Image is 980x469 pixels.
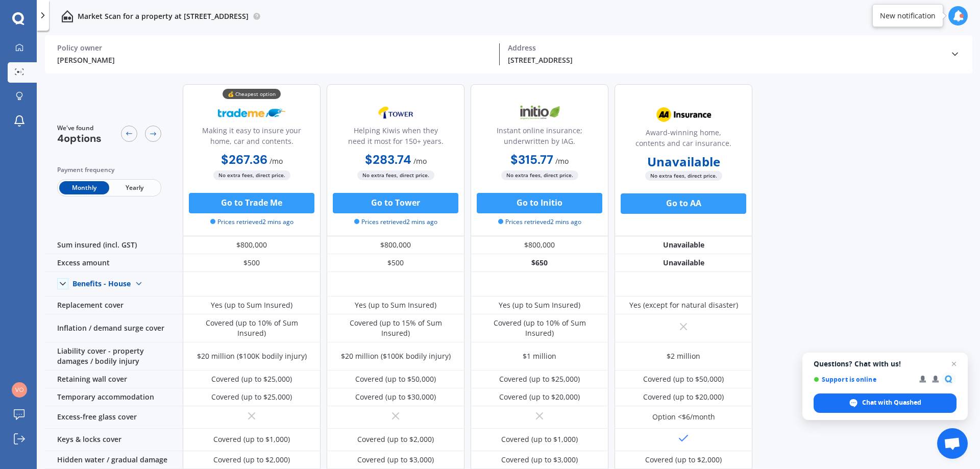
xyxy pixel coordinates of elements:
button: Go to AA [621,193,746,214]
div: Policy owner [57,43,491,53]
span: Monthly [59,181,109,194]
div: Temporary accommodation [45,388,183,406]
span: No extra fees, direct price. [501,170,578,180]
div: Covered (up to 15% of Sum Insured) [334,318,457,338]
span: / mo [555,156,569,166]
span: No extra fees, direct price. [213,170,290,180]
span: No extra fees, direct price. [357,170,434,180]
span: No extra fees, direct price. [645,171,722,181]
div: Covered (up to $50,000) [355,374,436,384]
b: $283.74 [365,152,411,167]
div: Address [508,43,942,53]
div: $20 million ($100K bodily injury) [197,351,307,361]
div: New notification [880,11,936,21]
div: Keys & locks cover [45,429,183,451]
div: Unavailable [615,236,752,254]
div: Making it easy to insure your home, car and contents. [191,125,312,151]
button: Go to Initio [477,193,602,213]
div: Yes (up to Sum Insured) [499,300,580,310]
span: Chat with Quashed [814,393,957,413]
span: / mo [413,156,427,166]
div: Helping Kiwis when they need it most for 150+ years. [335,125,456,151]
div: Inflation / demand surge cover [45,314,183,342]
span: Prices retrieved 2 mins ago [354,217,437,227]
div: $800,000 [471,236,608,254]
div: Liability cover - property damages / bodily injury [45,342,183,371]
div: $2 million [667,351,700,361]
div: Covered (up to $25,000) [211,374,292,384]
div: Covered (up to 10% of Sum Insured) [478,318,601,338]
a: Open chat [937,428,968,459]
span: Prices retrieved 2 mins ago [210,217,293,227]
div: $500 [183,254,321,272]
span: Yearly [109,181,159,194]
div: Yes (up to Sum Insured) [211,300,292,310]
div: Covered (up to $25,000) [211,392,292,402]
span: Support is online [814,376,912,383]
p: Market Scan for a property at [STREET_ADDRESS] [78,11,249,21]
div: Excess amount [45,254,183,272]
div: Covered (up to $25,000) [499,374,580,384]
b: $315.77 [510,152,553,167]
img: Tower.webp [362,100,429,126]
div: Benefits - House [72,279,131,288]
div: $500 [327,254,464,272]
img: Trademe.webp [218,100,285,126]
div: Covered (up to $3,000) [501,455,578,465]
div: $20 million ($100K bodily injury) [341,351,451,361]
div: Covered (up to $2,000) [213,455,290,465]
button: Go to Trade Me [189,193,314,213]
div: Yes (up to Sum Insured) [355,300,436,310]
div: Covered (up to $1,000) [213,434,290,445]
div: Sum insured (incl. GST) [45,236,183,254]
div: Covered (up to $20,000) [499,392,580,402]
b: Unavailable [647,157,720,167]
img: 594c958d7eb7292215e9e040ab9b1775 [12,382,27,398]
div: $800,000 [327,236,464,254]
div: Yes (except for natural disaster) [629,300,738,310]
div: Excess-free glass cover [45,406,183,429]
div: Unavailable [615,254,752,272]
span: Prices retrieved 2 mins ago [498,217,581,227]
span: 4 options [57,132,102,145]
div: $800,000 [183,236,321,254]
span: We've found [57,124,102,133]
div: Covered (up to $2,000) [645,455,722,465]
span: Questions? Chat with us! [814,360,957,368]
img: home-and-contents.b802091223b8502ef2dd.svg [61,10,73,22]
div: Covered (up to $1,000) [501,434,578,445]
div: [STREET_ADDRESS] [508,55,942,65]
div: Covered (up to $3,000) [357,455,434,465]
b: $267.36 [221,152,267,167]
div: Award-winning home, contents and car insurance. [623,127,744,153]
div: Payment frequency [57,165,161,175]
span: Chat with Quashed [862,398,921,407]
div: Covered (up to $20,000) [643,392,724,402]
img: AA.webp [650,102,717,128]
div: Covered (up to $50,000) [643,374,724,384]
div: [PERSON_NAME] [57,55,491,65]
div: Covered (up to $2,000) [357,434,434,445]
img: Initio.webp [506,100,573,126]
div: Hidden water / gradual damage [45,451,183,469]
div: Replacement cover [45,297,183,314]
div: Instant online insurance; underwritten by IAG. [479,125,600,151]
div: Retaining wall cover [45,371,183,388]
span: / mo [269,156,283,166]
div: $1 million [523,351,556,361]
div: 💰 Cheapest option [223,89,281,99]
div: Covered (up to $30,000) [355,392,436,402]
button: Go to Tower [333,193,458,213]
div: Option <$6/month [652,412,715,422]
img: Benefit content down [131,276,147,292]
div: $650 [471,254,608,272]
div: Covered (up to 10% of Sum Insured) [190,318,313,338]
